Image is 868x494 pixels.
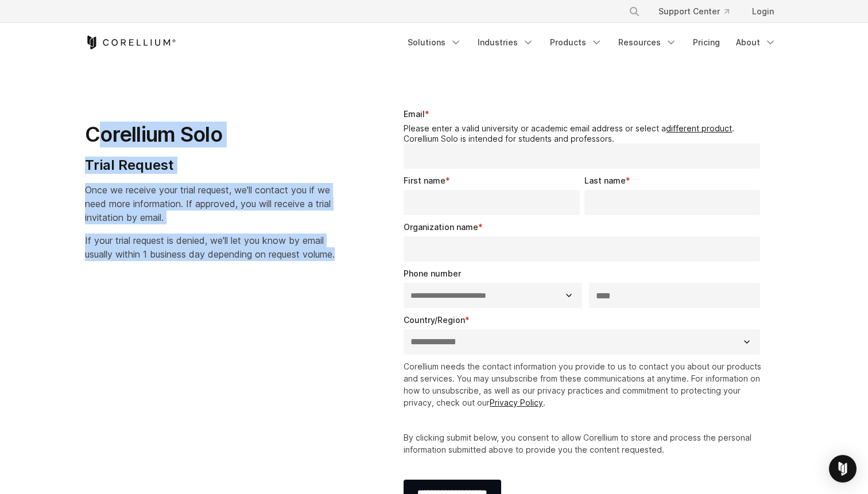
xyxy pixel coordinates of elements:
a: Products [543,32,609,53]
span: First name [404,176,445,185]
a: Support Center [649,1,738,22]
span: If your trial request is denied, we'll let you know by email usually within 1 business day depend... [85,235,335,260]
span: Once we receive your trial request, we'll contact you if we need more information. If approved, y... [85,184,331,223]
span: Phone number [404,269,461,278]
a: Corellium Home [85,36,176,49]
p: Corellium needs the contact information you provide to us to contact you about our products and s... [404,360,765,409]
span: Email [404,109,425,119]
a: Resources [611,32,684,53]
a: Login [743,1,783,22]
p: By clicking submit below, you consent to allow Corellium to store and process the personal inform... [404,431,765,456]
a: Privacy Policy [490,398,543,407]
span: Last name [584,176,626,185]
a: different product [666,123,732,133]
div: Navigation Menu [615,1,783,22]
span: Country/Region [404,315,465,325]
legend: Please enter a valid university or academic email address or select a . Corellium Solo is intende... [404,123,765,143]
button: Search [624,1,645,22]
h4: Trial Request [85,157,335,174]
a: Pricing [686,32,727,53]
a: Industries [471,32,541,53]
a: About [729,32,783,53]
a: Solutions [401,32,468,53]
span: Organization name [404,222,478,232]
h1: Corellium Solo [85,122,335,147]
div: Navigation Menu [401,32,783,53]
div: Open Intercom Messenger [829,455,857,483]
